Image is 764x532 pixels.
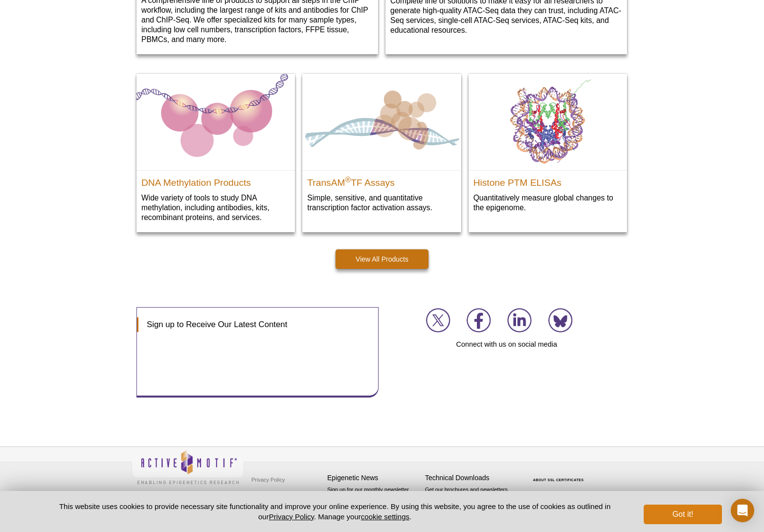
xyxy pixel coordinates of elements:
[249,472,287,487] a: Privacy Policy
[507,308,532,332] img: Join us on LinkedIn
[141,173,290,188] h2: DNA Methylation Products
[469,74,627,170] img: Histone PTM ELISAs
[644,505,722,524] button: Got it!
[361,512,409,521] button: cookie settings
[523,464,596,486] table: Click to Verify - This site chose Symantec SSL for secure e-commerce and confidential communicati...
[473,173,622,188] h2: Histone PTM ELISAs
[533,478,584,482] a: ABOUT SSL CERTIFICATES
[302,74,461,170] img: TransAM
[42,501,628,522] p: This website uses cookies to provide necessary site functionality and improve your online experie...
[302,74,461,222] a: TransAM TransAM®TF Assays Simple, sensitive, and quantitative transcription factor activation ass...
[137,317,368,332] h3: Sign up to Receive Our Latest Content
[249,487,300,502] a: Terms & Conditions
[136,74,295,170] img: DNA Methylation Products & Services
[425,486,518,510] p: Get our brochures and newsletters, or request them by mail.
[731,499,754,522] div: Open Intercom Messenger
[426,308,450,332] img: Join us on X
[307,193,456,213] p: Simple, sensitive, and quantitative transcription factor activation assays.
[345,176,351,184] sup: ®
[473,193,622,213] p: Quantitatively measure global changes to the epigenome.
[136,74,295,232] a: DNA Methylation Products & Services DNA Methylation Products Wide variety of tools to study DNA m...
[425,474,518,482] h4: Technical Downloads
[336,249,428,269] a: View All Products
[548,308,573,332] img: Join us on Bluesky
[327,486,420,519] p: Sign up for our monthly newsletter highlighting recent publications in the field of epigenetics.
[469,74,627,222] a: Histone PTM ELISAs Histone PTM ELISAs Quantitatively measure global changes to the epigenome.
[386,340,628,349] h4: Connect with us on social media
[132,447,244,487] img: Active Motif,
[467,308,491,332] img: Join us on Facebook
[141,193,290,222] p: Wide variety of tools to study DNA methylation, including antibodies, kits, recombinant proteins,...
[307,173,456,188] h2: TransAM TF Assays
[327,474,420,482] h4: Epigenetic News
[269,512,314,521] a: Privacy Policy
